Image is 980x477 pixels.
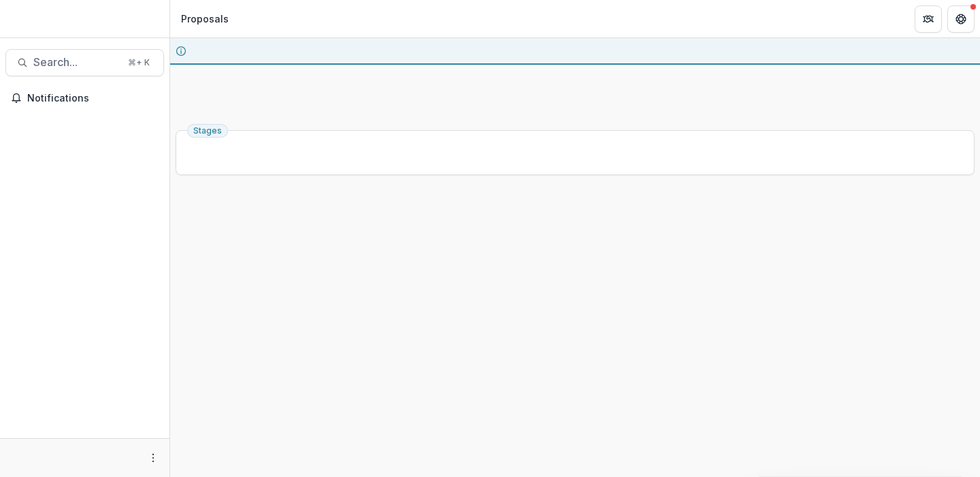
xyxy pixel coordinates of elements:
[27,93,159,104] span: Notifications
[915,5,942,33] button: Partners
[33,56,120,69] span: Search...
[181,12,229,26] div: Proposals
[5,49,164,76] button: Search...
[947,5,975,33] button: Get Help
[176,9,234,29] nav: breadcrumb
[125,55,152,70] div: ⌘ + K
[5,87,164,109] button: Notifications
[193,126,222,136] span: Stages
[145,450,161,466] button: More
